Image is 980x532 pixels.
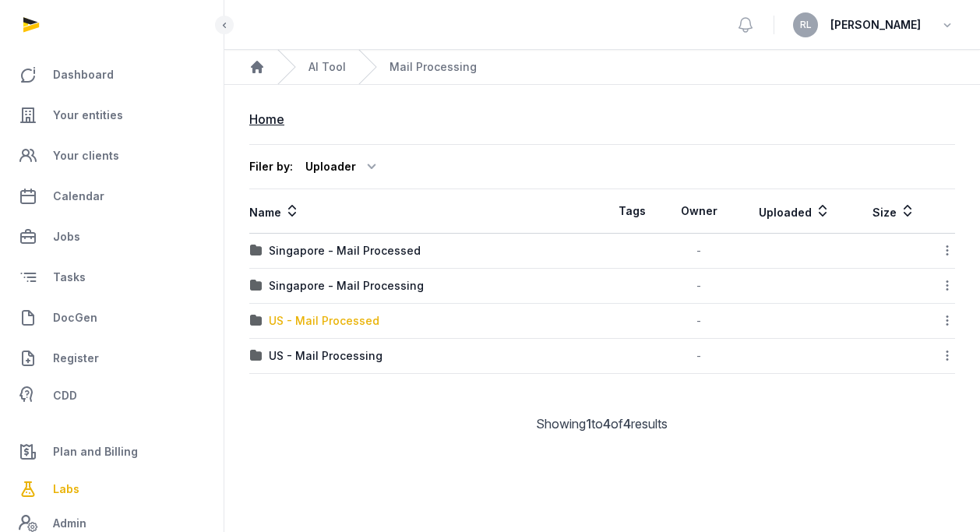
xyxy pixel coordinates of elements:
[250,280,263,292] img: folder.svg
[12,433,211,470] a: Plan and Billing
[12,340,211,377] a: Register
[12,259,211,296] a: Tasks
[12,137,211,174] a: Your clients
[390,59,477,75] span: Mail Processing
[249,110,284,129] div: Home
[662,189,735,234] th: Owner
[249,189,602,234] th: Name
[305,154,381,179] div: Uploader
[53,65,114,84] span: Dashboard
[250,315,263,327] img: folder.svg
[53,227,80,246] span: Jobs
[662,304,735,339] td: -
[602,189,662,234] th: Tags
[53,187,104,206] span: Calendar
[662,269,735,304] td: -
[269,243,421,259] div: Singapore - Mail Processed
[623,416,631,432] span: 4
[269,313,379,329] div: US - Mail Processed
[269,278,424,294] div: Singapore - Mail Processing
[830,16,921,34] span: [PERSON_NAME]
[249,100,602,138] nav: Breadcrumb
[793,12,818,37] button: RL
[269,348,382,364] div: US - Mail Processing
[12,218,211,255] a: Jobs
[53,349,99,368] span: Register
[250,245,263,257] img: folder.svg
[308,59,346,75] a: AI Tool
[53,268,86,287] span: Tasks
[662,234,735,269] td: -
[735,189,854,234] th: Uploaded
[586,416,591,432] span: 1
[53,308,97,327] span: DocGen
[800,20,812,30] span: RL
[12,97,211,134] a: Your entities
[12,178,211,215] a: Calendar
[12,299,211,336] a: DocGen
[224,50,980,85] nav: Breadcrumb
[53,106,123,125] span: Your entities
[250,350,263,362] img: folder.svg
[53,442,138,461] span: Plan and Billing
[249,414,955,433] div: Showing to of results
[249,159,293,174] div: Filer by:
[53,146,119,165] span: Your clients
[662,339,735,374] td: -
[603,416,611,432] span: 4
[53,386,77,405] span: CDD
[12,380,211,411] a: CDD
[53,480,79,499] span: Labs
[854,189,935,234] th: Size
[12,56,211,93] a: Dashboard
[12,470,211,508] a: Labs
